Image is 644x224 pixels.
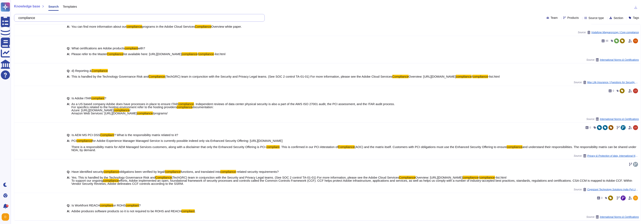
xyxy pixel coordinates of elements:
[2,213,9,221] img: user
[165,75,392,78] span: (TechGRC) team in conjunction with the Security and Privacy Legal teams. (See SOC 2 control TA-01...
[48,5,59,8] span: Search
[266,145,280,149] mark: compliant
[280,145,338,149] span: . This is confirmed in our PCI Attestation of
[67,139,70,152] b: A:
[600,216,639,218] span: International Norms & Certifications
[114,108,130,112] mark: compliance
[72,69,92,72] span: d) Reporting &
[507,145,522,149] mark: compliance
[155,176,172,179] mark: Compliance
[104,96,106,100] span: ?
[479,176,495,179] mark: compliance
[71,108,137,115] span: / Amazon Web Services: [URL][DOMAIN_NAME]
[600,59,639,61] span: International Norms & Certifications
[198,52,214,56] mark: compliance
[67,176,70,185] b: A:
[181,170,220,173] span: functions, and translated into
[123,52,182,56] span: list available here: [URL][DOMAIN_NAME]
[71,102,178,106] span: As a US based company Adobe does have processes in place to ensure ITAR
[236,170,279,173] span: -related security requirements?
[600,118,639,120] span: International Norms & Certifications
[71,75,149,78] span: This is handled by the Technology Governance Risk and
[71,179,632,185] span: efforts, Adobe implemented an open, foundational framework of security processes and controls cal...
[67,204,70,207] b: Q:
[6,205,8,207] div: 9+
[91,69,108,72] mark: Compliance
[67,47,70,50] b: Q:
[633,38,638,43] img: user
[67,102,70,115] b: A:
[149,75,165,78] mark: Compliance
[181,209,195,213] mark: compliant
[633,88,638,93] img: user
[103,179,119,182] mark: compliance
[104,170,119,173] mark: compliance
[77,139,92,142] mark: compliance
[551,16,558,19] span: Team
[67,97,70,100] b: Q:
[72,204,100,207] span: Is Workfront REACH
[591,31,639,34] span: Vodafone Magyarorszag / Core compliance
[214,52,225,56] span: -list.html
[100,204,113,207] mark: compliant
[72,96,91,100] span: Is Adobe ITAR
[165,170,181,173] mark: compliance
[415,176,463,179] span: Overview: [URL][DOMAIN_NAME]
[67,210,70,213] b: A:
[72,46,125,50] span: What certifications are Adobe products
[588,17,604,19] span: Source type
[71,52,107,56] span: Please refer to the Master
[587,188,639,191] span: Cognizant Technology Solutions India Pvt Ltd / TPRM Assessment Questionnaire V1.1 (1)
[195,25,211,28] mark: Compliance
[606,40,608,42] span: 48
[71,139,77,142] span: PCI
[574,188,639,191] span: Source:
[71,176,507,182] span: -list.html To support our ongoing
[125,46,138,50] mark: compliant
[338,145,354,149] mark: Compliance
[195,209,196,213] span: .
[71,105,214,112] span: documentation: Azure: [URL][DOMAIN_NAME]
[472,75,488,78] mark: compliance
[71,102,395,109] span: . Independent reviews of data center physical security is also a part of the AWS ISO 27001 audit,...
[409,75,456,78] span: Overview: [URL][DOMAIN_NAME]
[139,204,141,207] span: ?
[67,75,70,78] b: A:
[172,176,399,179] span: (TechGRC) team in conjunction with the Security and Privacy Legal teams. (See SOC 2 control TA-01...
[142,25,195,28] span: programs in the Adobe Cloud Services
[463,176,478,179] mark: compliance
[113,204,126,207] span: or ROHS
[1,212,12,222] button: user
[211,25,242,28] span: Overview white paper.
[488,75,500,78] span: -list.html
[72,170,104,173] span: Have identified security
[392,75,409,78] mark: Compliance
[71,25,126,28] span: You can find more information about our
[399,176,415,179] mark: Compliance
[63,5,77,8] span: Templates
[16,14,260,21] input: Search a question or template...
[586,58,639,62] span: Source:
[137,111,153,115] mark: compliance
[472,75,472,78] span: /
[633,16,639,19] span: Tags
[14,5,40,8] span: Knowledge base
[67,170,70,173] b: Q:
[119,170,165,173] span: obligations been verified by legal/
[177,105,192,109] mark: compliance
[574,154,639,158] span: Source:
[587,155,639,157] span: Privacy & Protection of data, International Norms & Certifications
[72,133,100,137] span: Is AEM MS PCI DSS
[633,125,638,130] img: user
[91,96,104,100] mark: compliant
[456,75,472,78] mark: compliance
[138,46,145,50] span: with?
[67,52,70,56] b: A:
[71,145,636,152] span: and understand their responsibilities. The responsibility matrix can be shared under NDA, by demand.
[578,31,639,34] span: Source:
[355,145,507,149] span: (AOC) and the matrix itself. Customers with PCI obligations must use the Enhanced Security Offeri...
[107,52,123,56] mark: Compliance
[589,126,591,129] span: 0
[197,52,198,56] span: /
[114,133,178,137] span: ? What is the responsibility matrix related to it?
